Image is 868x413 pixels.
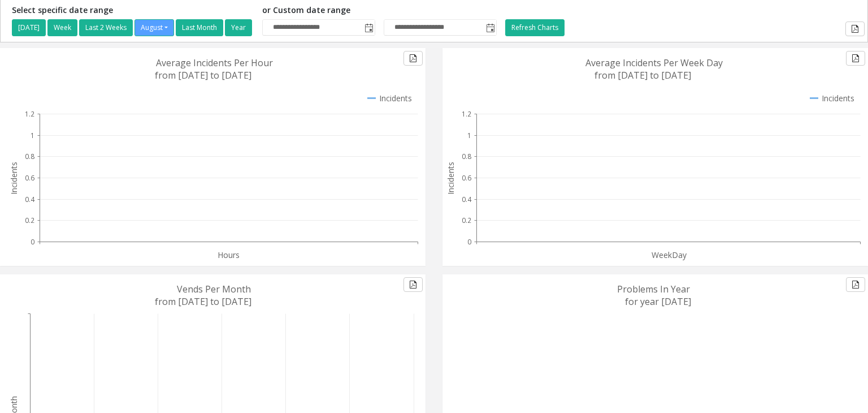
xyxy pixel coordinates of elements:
text: Average Incidents Per Week Day [585,57,723,69]
button: Export to pdf [846,277,865,292]
h5: or Custom date range [262,6,497,15]
text: from [DATE] to [DATE] [594,69,691,81]
button: Last 2 Weeks [79,19,133,36]
span: Toggle popup [484,20,496,36]
text: 0.6 [25,173,34,183]
span: Toggle popup [362,20,375,36]
button: Export to pdf [846,51,865,66]
text: WeekDay [652,249,687,260]
text: 1.2 [462,109,471,119]
text: 0 [31,237,34,247]
text: 0.8 [462,152,471,161]
button: Export to pdf [845,21,865,36]
text: Incidents [445,162,456,195]
text: for year [DATE] [625,295,691,308]
button: Export to pdf [403,277,423,292]
button: Year [225,19,252,36]
button: Export to pdf [403,51,423,66]
text: 0.2 [25,216,34,225]
text: Hours [218,249,240,260]
text: from [DATE] to [DATE] [155,69,251,81]
text: Problems In Year [617,283,690,295]
text: 0 [467,237,471,247]
text: 1.2 [25,109,34,119]
text: 0.4 [25,195,35,204]
h5: Select specific date range [12,6,254,15]
text: Incidents [8,162,19,195]
button: August [134,19,174,36]
button: Last Month [176,19,223,36]
text: 1 [467,131,471,140]
button: Week [47,19,77,36]
text: from [DATE] to [DATE] [155,295,251,308]
button: [DATE] [12,19,46,36]
button: Refresh Charts [505,19,565,36]
text: 0.6 [462,173,471,183]
text: 0.2 [462,216,471,225]
text: 0.4 [462,195,472,204]
text: 1 [31,131,34,140]
text: Average Incidents Per Hour [156,57,273,69]
text: Vends Per Month [177,283,251,295]
text: 0.8 [25,152,34,161]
